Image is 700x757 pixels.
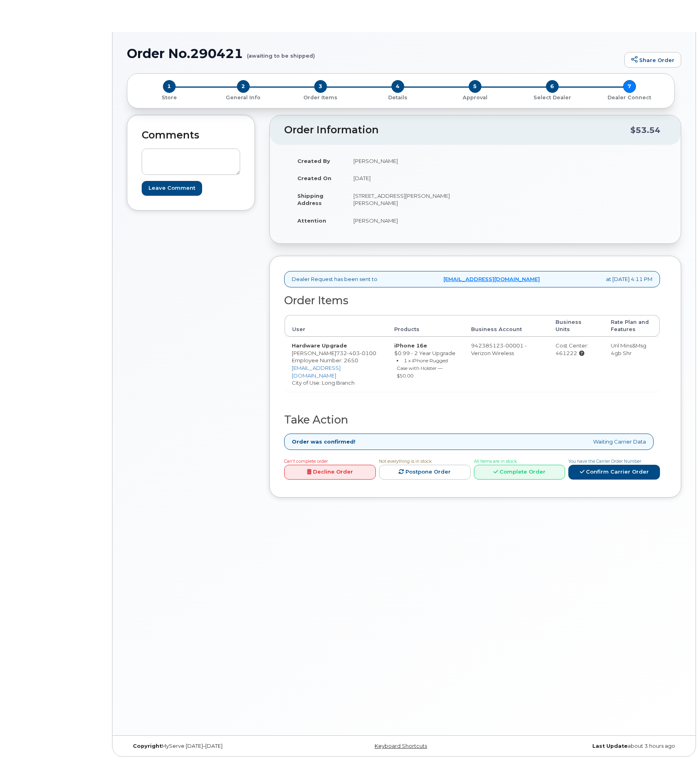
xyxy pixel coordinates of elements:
p: General Info [208,94,279,101]
a: 2 General Info [205,93,282,101]
a: 6 Select Dealer [513,93,591,101]
td: Unl Mins&Msg 4gb Shr [604,337,660,391]
td: [PERSON_NAME] [346,212,469,229]
p: Details [362,94,433,101]
a: [EMAIL_ADDRESS][DOMAIN_NAME] [292,365,341,379]
th: Business Account [464,315,548,337]
strong: Created By [297,158,330,164]
span: You have the Carrier Order Number [568,459,641,464]
strong: Order was confirmed! [292,438,355,446]
span: Can't complete order [284,459,328,464]
span: 403 [347,350,360,356]
div: about 3 hours ago [496,743,681,749]
span: 732 [336,350,376,356]
strong: Created On [297,175,331,181]
a: Decline Order [284,465,376,480]
span: 6 [546,80,559,93]
p: Order Items [285,94,356,101]
input: Leave Comment [142,181,202,196]
strong: Last Update [592,743,628,749]
a: Keyboard Shortcuts [375,743,427,749]
small: (awaiting to be shipped) [247,46,315,59]
a: 3 Order Items [282,93,359,101]
a: [EMAIL_ADDRESS][DOMAIN_NAME] [443,275,540,283]
td: 942385123-00001 - Verizon Wireless [464,337,548,391]
a: 4 Details [359,93,436,101]
div: Waiting Carrier Data [284,434,654,450]
h2: Take Action [284,414,660,426]
td: [PERSON_NAME] City of Use: Long Branch [285,337,387,391]
td: [DATE] [346,169,469,187]
td: $0.99 - 2 Year Upgrade [387,337,464,391]
div: Cost Center: 461222 [556,342,596,357]
span: 4 [391,80,404,93]
div: MyServe [DATE]–[DATE] [127,743,312,749]
h1: Order No.290421 [127,46,620,60]
p: Select Dealer [517,94,588,101]
div: Dealer Request has been sent to at [DATE] 4:11 PM [284,271,660,287]
th: Business Units [548,315,604,337]
span: 0100 [360,350,376,356]
a: Complete Order [474,465,566,480]
a: 1 Store [134,93,205,101]
a: 5 Approval [436,93,513,101]
h2: Comments [142,130,240,141]
span: 1 [163,80,176,93]
small: 1 x iPhone Rugged Case with Holster — $50.00 [397,357,448,378]
a: Share Order [624,52,681,68]
p: Approval [439,94,510,101]
span: 5 [469,80,481,93]
span: Employee Number: 2650 [292,357,358,363]
p: Store [137,94,201,101]
span: 2 [237,80,250,93]
strong: Attention [297,217,326,224]
th: User [285,315,387,337]
a: Confirm Carrier Order [568,465,660,480]
strong: Hardware Upgrade [292,342,347,349]
strong: Shipping Address [297,193,323,207]
td: [STREET_ADDRESS][PERSON_NAME][PERSON_NAME] [346,187,469,212]
span: Not everything is in stock [379,459,431,464]
strong: iPhone 16e [394,342,427,349]
strong: Copyright [133,743,162,749]
th: Rate Plan and Features [604,315,660,337]
span: 3 [314,80,327,93]
div: $53.54 [630,122,660,138]
td: [PERSON_NAME] [346,152,469,170]
h2: Order Information [284,124,630,136]
span: All Items are in stock [474,459,517,464]
a: Postpone Order [379,465,471,480]
th: Products [387,315,464,337]
h2: Order Items [284,295,660,307]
